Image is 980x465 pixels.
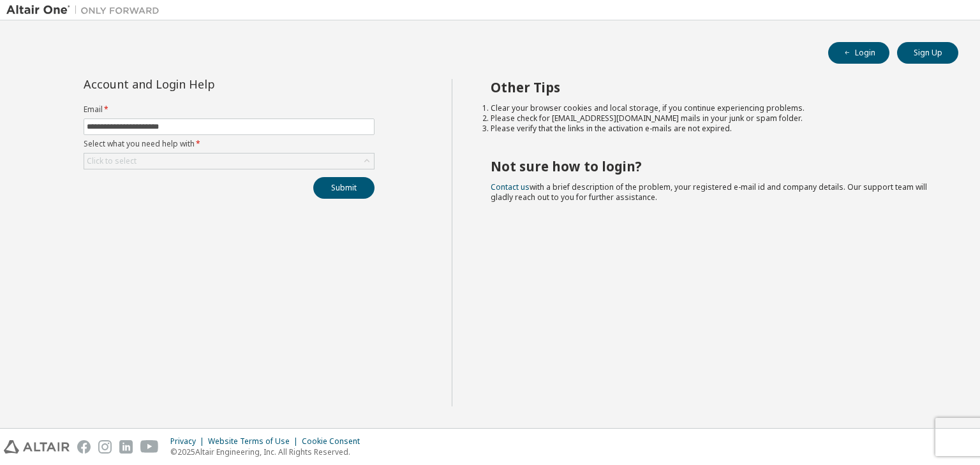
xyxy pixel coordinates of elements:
span: with a brief description of the problem, your registered e-mail id and company details. Our suppo... [491,182,927,203]
a: Contact us [491,182,530,192]
img: linkedin.svg [119,440,133,454]
button: Sign Up [897,42,958,64]
li: Please check for [EMAIL_ADDRESS][DOMAIN_NAME] mails in your junk or spam folder. [491,113,936,124]
div: Account and Login Help [84,79,316,89]
h2: Not sure how to login? [491,158,936,175]
div: Cookie Consent [302,436,367,447]
img: altair_logo.svg [4,440,70,454]
img: instagram.svg [98,440,112,454]
img: youtube.svg [140,440,159,454]
div: Click to select [87,156,137,166]
h2: Other Tips [491,79,936,96]
button: Submit [313,177,375,199]
img: facebook.svg [77,440,91,454]
div: Website Terms of Use [208,436,302,447]
label: Email [84,104,375,115]
div: Click to select [84,154,374,169]
label: Select what you need help with [84,139,375,149]
li: Please verify that the links in the activation e-mails are not expired. [491,124,936,134]
div: Privacy [170,436,208,447]
img: Altair One [6,4,166,17]
li: Clear your browser cookies and local storage, if you continue experiencing problems. [491,103,936,113]
p: © 2025 Altair Engineering, Inc. All Rights Reserved. [170,447,367,457]
button: Login [828,42,889,64]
